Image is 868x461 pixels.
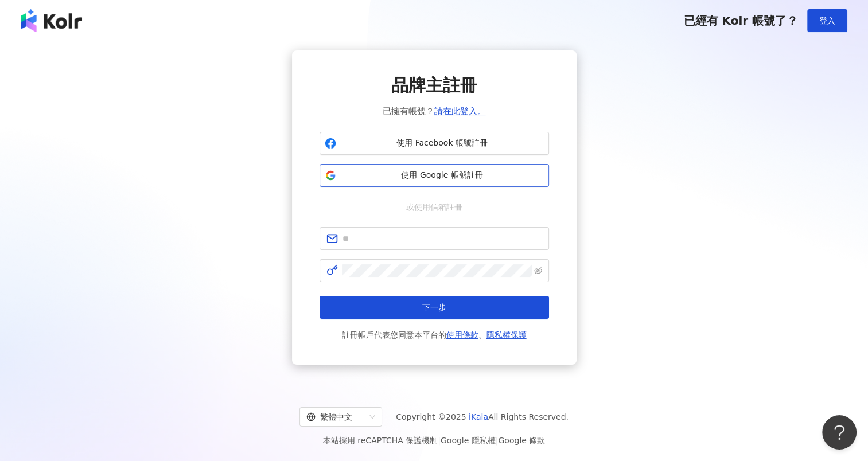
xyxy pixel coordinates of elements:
span: 本站採用 reCAPTCHA 保護機制 [323,433,545,447]
button: 使用 Facebook 帳號註冊 [320,132,549,155]
span: Copyright © 2025 All Rights Reserved. [396,410,569,424]
img: logo [21,9,82,32]
a: 使用條款 [446,330,478,339]
span: 註冊帳戶代表您同意本平台的 、 [342,328,527,342]
button: 使用 Google 帳號註冊 [320,164,549,187]
span: 或使用信箱註冊 [398,201,470,213]
span: | [496,436,499,445]
button: 下一步 [320,296,549,319]
span: 登入 [819,16,835,25]
a: Google 隱私權 [441,436,496,445]
span: 使用 Google 帳號註冊 [341,170,544,181]
span: 使用 Facebook 帳號註冊 [341,138,544,149]
a: 隱私權保護 [486,330,527,339]
span: eye-invisible [534,267,542,275]
span: | [438,436,441,445]
span: 已經有 Kolr 帳號了？ [683,14,798,28]
button: 登入 [807,9,847,32]
iframe: Help Scout Beacon - Open [822,415,857,450]
a: iKala [469,412,488,421]
span: 品牌主註冊 [391,73,477,97]
span: 下一步 [422,303,446,312]
a: 請在此登入。 [434,106,486,116]
span: 已擁有帳號？ [383,104,486,118]
div: 繁體中文 [306,408,365,426]
a: Google 條款 [498,436,545,445]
